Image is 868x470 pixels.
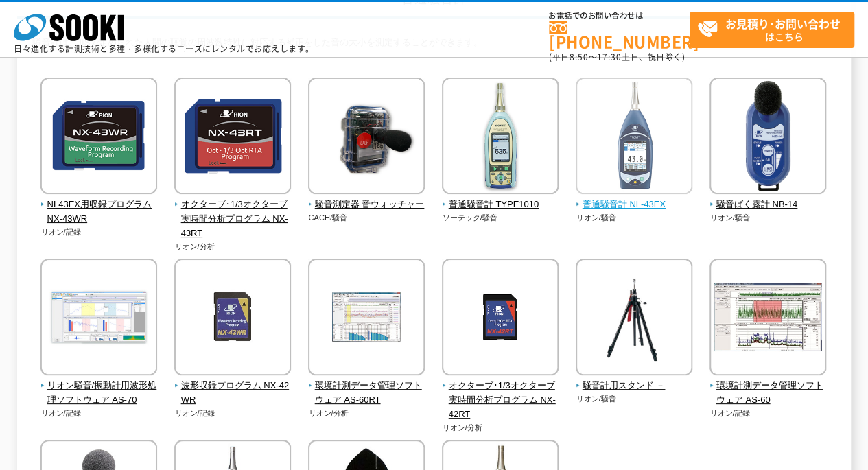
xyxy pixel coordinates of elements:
span: オクターブ･1/3オクターブ実時間分析プログラム NX-42RT [442,379,559,421]
img: オクターブ･1/3オクターブ実時間分析プログラム NX-43RT [174,78,291,198]
img: リオン騒音/振動計用波形処理ソフトウェア AS-70 [40,259,157,379]
span: 普通騒音計 NL-43EX [576,198,693,212]
a: 普通騒音計 NL-43EX [576,185,693,212]
a: [PHONE_NUMBER] [549,21,690,49]
span: 波形収録プログラム NX-42WR [174,379,292,408]
p: 日々進化する計測技術と多種・多様化するニーズにレンタルでお応えします。 [14,45,314,53]
img: 騒音ばく露計 NB-14 [709,78,826,198]
a: リオン騒音/振動計用波形処理ソフトウェア AS-70 [40,366,158,407]
a: 普通騒音計 TYPE1010 [442,185,559,212]
p: リオン/分析 [308,408,425,419]
p: ソーテック/騒音 [442,212,559,224]
span: 騒音ばく露計 NB-14 [709,198,827,212]
a: 波形収録プログラム NX-42WR [174,366,292,407]
span: お電話でのお問い合わせは [549,12,690,20]
p: CACH/騒音 [308,212,425,224]
span: 騒音計用スタンド － [576,379,693,393]
span: NL43EX用収録プログラム NX-43WR [40,198,158,226]
strong: お見積り･お問い合わせ [725,15,841,32]
img: 騒音測定器 音ウォッチャー [308,78,425,198]
span: 8:50 [570,51,589,63]
p: リオン/記録 [709,408,827,419]
a: オクターブ･1/3オクターブ実時間分析プログラム NX-43RT [174,185,292,240]
span: 17:30 [597,51,622,63]
span: 騒音測定器 音ウォッチャー [308,198,425,212]
a: 環境計測データ管理ソフトウェア AS-60 [709,366,827,407]
img: 騒音計用スタンド － [576,259,692,379]
span: 普通騒音計 TYPE1010 [442,198,559,212]
a: 騒音ばく露計 NB-14 [709,185,827,212]
a: オクターブ･1/3オクターブ実時間分析プログラム NX-42RT [442,366,559,421]
img: 環境計測データ管理ソフトウェア AS-60 [709,259,826,379]
img: 普通騒音計 TYPE1010 [442,78,559,198]
a: お見積り･お問い合わせはこちら [690,12,854,48]
p: リオン/騒音 [576,393,693,405]
p: リオン/記録 [40,226,158,238]
p: リオン/分析 [174,241,292,252]
img: 波形収録プログラム NX-42WR [174,259,291,379]
img: 環境計測データ管理ソフトウェア AS-60RT [308,259,425,379]
span: はこちら [697,12,854,47]
img: オクターブ･1/3オクターブ実時間分析プログラム NX-42RT [442,259,559,379]
a: 環境計測データ管理ソフトウェア AS-60RT [308,366,425,407]
span: オクターブ･1/3オクターブ実時間分析プログラム NX-43RT [174,198,292,240]
p: リオン/騒音 [709,212,827,224]
span: 環境計測データ管理ソフトウェア AS-60RT [308,379,425,408]
a: NL43EX用収録プログラム NX-43WR [40,185,158,226]
img: 普通騒音計 NL-43EX [576,78,692,198]
p: リオン/記録 [40,408,158,419]
p: リオン/騒音 [576,212,693,224]
p: リオン/分析 [442,422,559,434]
span: 環境計測データ管理ソフトウェア AS-60 [709,379,827,408]
a: 騒音測定器 音ウォッチャー [308,185,425,212]
p: リオン/記録 [174,408,292,419]
a: 騒音計用スタンド － [576,366,693,393]
span: (平日 ～ 土日、祝日除く) [549,51,685,63]
span: リオン騒音/振動計用波形処理ソフトウェア AS-70 [40,379,158,408]
img: NL43EX用収録プログラム NX-43WR [40,78,157,198]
